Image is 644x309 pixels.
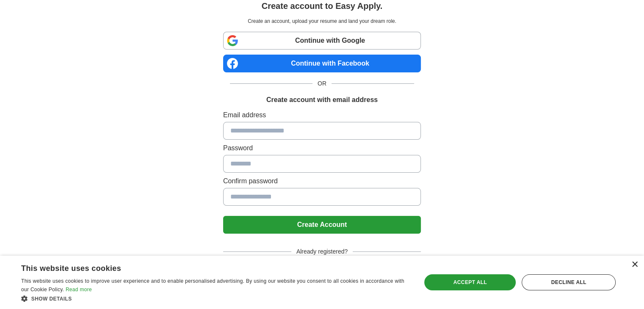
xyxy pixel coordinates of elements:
[31,296,72,302] span: Show details
[522,274,616,290] div: Decline all
[21,278,404,292] span: This website uses cookies to improve user experience and to enable personalised advertising. By u...
[424,274,516,290] div: Accept all
[223,216,421,234] button: Create Account
[312,79,332,88] span: OR
[223,32,421,50] a: Continue with Google
[266,95,378,105] h1: Create account with email address
[21,261,388,273] div: This website uses cookies
[225,17,419,25] p: Create an account, upload your resume and land your dream role.
[223,110,421,120] label: Email address
[291,247,353,256] span: Already registered?
[223,55,421,72] a: Continue with Facebook
[66,287,92,292] a: Read more, opens a new window
[21,294,409,303] div: Show details
[223,143,421,153] label: Password
[223,176,421,186] label: Confirm password
[631,262,638,268] div: Close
